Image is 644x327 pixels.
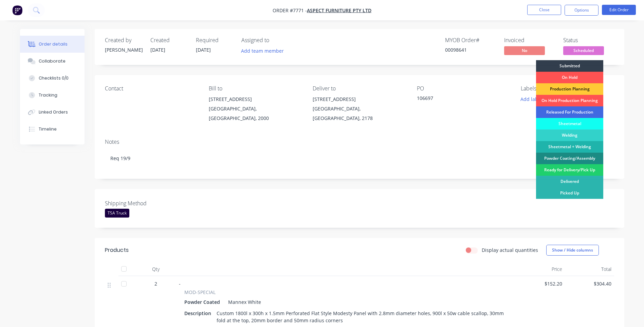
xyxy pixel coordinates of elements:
[20,121,85,138] button: Timeline
[184,289,216,296] span: MOD-SPECIAL
[565,262,614,276] div: Total
[105,148,614,169] div: Req 19/9
[105,199,190,207] label: Shipping Method
[214,308,508,325] div: Custom 1800l x 300h x 1.5mm Perforated Flat Style Modesty Panel with 2.8mm diameter holes, 900l x...
[313,85,406,92] div: Deliver to
[313,104,406,123] div: [GEOGRAPHIC_DATA], [GEOGRAPHIC_DATA], 2178
[20,36,85,53] button: Order details
[504,37,555,44] div: Invoiced
[209,94,302,123] div: [STREET_ADDRESS][GEOGRAPHIC_DATA], [GEOGRAPHIC_DATA], 2000
[521,85,614,92] div: Labels
[39,75,69,81] div: Checklists 0/0
[536,118,603,130] div: Sheetmetal
[39,92,57,98] div: Tracking
[313,94,406,104] div: [STREET_ADDRESS]
[536,153,603,164] div: Powder Coating/Assembly
[563,46,604,56] button: Scheduled
[536,83,603,95] div: Production Planning
[518,280,562,287] span: $152.20
[273,7,307,14] span: Order #7771 -
[135,262,176,276] div: Qty
[39,109,68,115] div: Linked Orders
[445,37,496,44] div: MYOB Order #
[241,37,309,44] div: Assigned to
[105,209,129,218] div: TSA Truck
[568,280,611,287] span: $304.40
[209,94,302,104] div: [STREET_ADDRESS]
[12,5,22,15] img: Factory
[39,126,57,132] div: Timeline
[241,46,288,55] button: Add team member
[179,280,181,287] span: -
[196,37,233,44] div: Required
[536,106,603,118] div: Released For Production
[563,46,604,55] span: Scheduled
[313,94,406,123] div: [STREET_ADDRESS][GEOGRAPHIC_DATA], [GEOGRAPHIC_DATA], 2178
[517,94,548,104] button: Add labels
[20,87,85,104] button: Tracking
[527,5,561,15] button: Close
[602,5,636,15] button: Edit Order
[20,104,85,121] button: Linked Orders
[209,85,302,92] div: Bill to
[105,139,614,145] div: Notes
[20,70,85,87] button: Checklists 0/0
[184,308,214,318] div: Description
[536,60,603,72] div: Submitted
[536,130,603,141] div: Welding
[504,46,545,55] span: No
[307,7,371,14] a: Aspect Furniture Pty Ltd
[150,47,165,53] span: [DATE]
[209,104,302,123] div: [GEOGRAPHIC_DATA], [GEOGRAPHIC_DATA], 2000
[154,280,157,287] span: 2
[536,95,603,106] div: On Hold Production Planning
[20,53,85,70] button: Collaborate
[536,187,603,199] div: Picked Up
[39,58,66,64] div: Collaborate
[536,176,603,187] div: Delivered
[445,46,496,53] div: 00098641
[482,246,538,254] label: Display actual quantities
[105,37,142,44] div: Created by
[565,5,599,16] button: Options
[546,245,599,256] button: Show / Hide columns
[417,94,502,104] div: 106697
[237,46,287,55] button: Add team member
[417,85,510,92] div: PO
[225,297,261,307] div: Mannex White
[105,46,142,53] div: [PERSON_NAME]
[150,37,188,44] div: Created
[184,297,223,307] div: Powder Coated
[536,164,603,176] div: Ready for Delivery/Pick Up
[105,85,198,92] div: Contact
[536,141,603,153] div: Sheetmetal + Welding
[563,37,614,44] div: Status
[105,246,129,254] div: Products
[516,262,565,276] div: Price
[196,47,211,53] span: [DATE]
[536,72,603,83] div: On Hold
[39,41,68,47] div: Order details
